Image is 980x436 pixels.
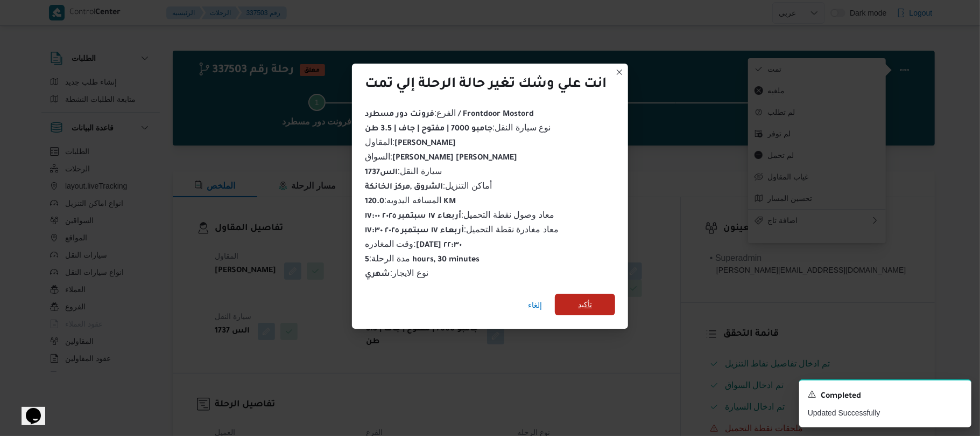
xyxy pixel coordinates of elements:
b: جامبو 7000 | مفتوح | جاف | 3.5 طن [365,125,492,134]
b: [PERSON_NAME] [PERSON_NAME] [392,154,517,163]
span: Completed [821,390,861,403]
button: Closes this modal window [613,66,626,79]
span: معاد مغادرة نقطة التحميل : [365,225,559,234]
span: سيارة النقل : [365,167,442,176]
span: وقت المغادره : [365,239,462,248]
p: Updated Successfully [808,407,963,419]
span: نوع سيارة النقل : [365,123,551,132]
button: تأكيد [555,294,615,315]
b: شهري [365,271,390,279]
b: أربعاء ١٧ سبتمبر ٢٠٢٥ ١٧:٣٠ [365,227,464,236]
span: الفرع : [365,108,534,117]
div: Notification [808,389,963,403]
span: أماكن التنزيل : [365,181,492,190]
button: إلغاء [524,294,546,316]
b: أربعاء ١٧ سبتمبر ٢٠٢٥ ١٧:٠٠ [365,212,461,221]
span: المسافه اليدويه : [365,196,456,205]
span: المقاول : [365,137,456,147]
span: معاد وصول نقطة التحميل : [365,210,554,219]
b: [PERSON_NAME] [394,140,456,148]
b: [DATE] ٢٢:٣٠ [416,241,462,250]
span: نوع الايجار : [365,268,428,278]
span: إلغاء [528,299,542,312]
b: 120.0 KM [365,198,456,206]
span: السواق : [365,152,517,161]
span: تأكيد [578,298,592,311]
b: الشروق ,مركز الخانكة [365,183,443,192]
iframe: chat widget [11,393,45,425]
div: انت علي وشك تغير حالة الرحلة إلي تمت [365,77,607,94]
b: الس1737 [365,169,398,177]
b: فرونت دور مسطرد / Frontdoor Mostord [365,110,534,119]
span: مدة الرحلة : [365,254,480,263]
b: 5 hours, 30 minutes [365,256,480,265]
